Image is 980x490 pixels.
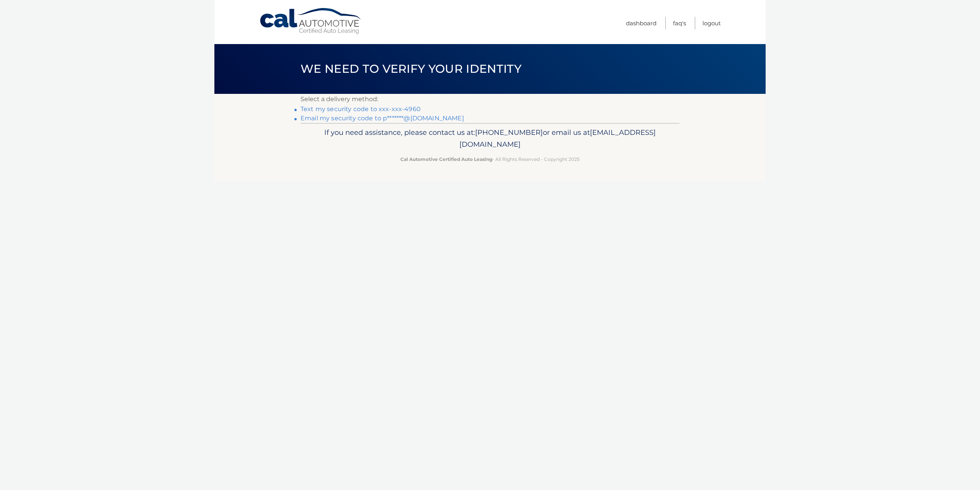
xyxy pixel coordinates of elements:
[673,17,686,29] a: FAQ's
[400,156,492,162] strong: Cal Automotive Certified Auto Leasing
[301,94,679,105] p: Select a delivery method:
[301,62,521,76] span: We need to verify your identity
[305,155,675,163] p: - All Rights Reserved - Copyright 2025
[259,8,363,35] a: Cal Automotive
[475,128,543,137] span: [PHONE_NUMBER]
[301,105,421,113] a: Text my security code to xxx-xxx-4960
[626,17,657,29] a: Dashboard
[702,17,721,29] a: Logout
[301,115,464,122] a: Email my security code to p*******@[DOMAIN_NAME]
[305,126,675,151] p: If you need assistance, please contact us at: or email us at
